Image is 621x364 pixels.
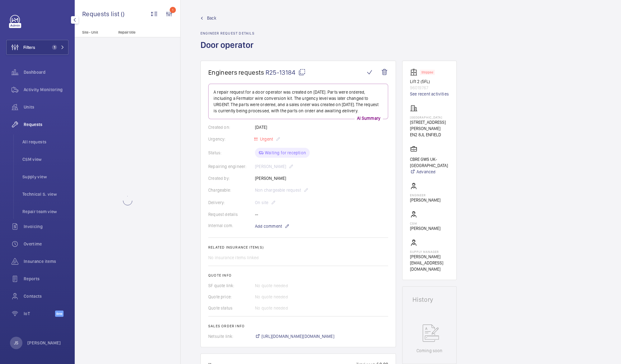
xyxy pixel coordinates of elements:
p: CBRE GWS UK- [GEOGRAPHIC_DATA] [410,156,449,169]
span: Requests list [82,10,121,18]
h2: Quote info [208,273,388,278]
p: [PERSON_NAME][EMAIL_ADDRESS][DOMAIN_NAME] [410,254,449,272]
span: Repair team view [22,208,68,215]
img: elevator.svg [410,68,420,76]
p: JS [14,340,18,346]
p: Supply manager [410,250,449,254]
p: EN2 8JL ENFIELD [410,132,449,138]
p: Engineer [410,193,440,197]
p: Site - Unit [75,30,116,35]
p: [GEOGRAPHIC_DATA] [410,115,449,119]
span: Technical S. view [22,191,68,197]
span: Engineers requests [208,68,264,76]
span: Invoicing [24,223,68,230]
p: [PERSON_NAME] [27,340,61,346]
h2: Engineer request details [200,31,257,35]
span: Contacts [24,293,68,299]
span: Filters [23,44,35,50]
span: Requests [24,121,68,128]
span: All requests [22,139,68,145]
p: AI Summary [355,115,383,121]
span: Units [24,104,68,110]
span: Insurance items [24,258,68,264]
span: [URL][DOMAIN_NAME][DOMAIN_NAME] [261,333,334,339]
p: CSM [410,222,440,225]
span: CSM view [22,156,68,162]
p: Lift 2 (5FL) [410,78,449,85]
p: 96019767 [410,85,449,91]
span: Activity Monitoring [24,86,68,93]
h2: Related insurance item(s) [208,245,388,250]
a: [URL][DOMAIN_NAME][DOMAIN_NAME] [255,333,334,339]
span: Reports [24,276,68,282]
span: 1 [52,45,57,50]
span: Dashboard [24,69,68,75]
p: [PERSON_NAME] [410,225,440,231]
span: Supply view [22,174,68,180]
p: Coming soon [416,348,442,354]
p: [STREET_ADDRESS][PERSON_NAME] [410,119,449,132]
span: Overtime [24,241,68,247]
a: Advanced [410,169,449,175]
h1: Door operator [200,39,257,61]
p: A repair request for a door operator was created on [DATE]. Parts were ordered, including a Ferma... [214,89,383,114]
h1: History [412,296,446,303]
p: Stopped [421,71,433,73]
span: R25-13184 [266,68,306,76]
span: Add comment [255,223,282,229]
p: Repair title [118,30,159,35]
span: Beta [55,310,64,317]
a: See recent activities [410,91,449,97]
p: [PERSON_NAME] [410,197,440,203]
span: Back [207,15,216,21]
h2: Sales order info [208,324,388,328]
button: Filters1 [6,40,68,55]
span: IoT [24,310,55,317]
